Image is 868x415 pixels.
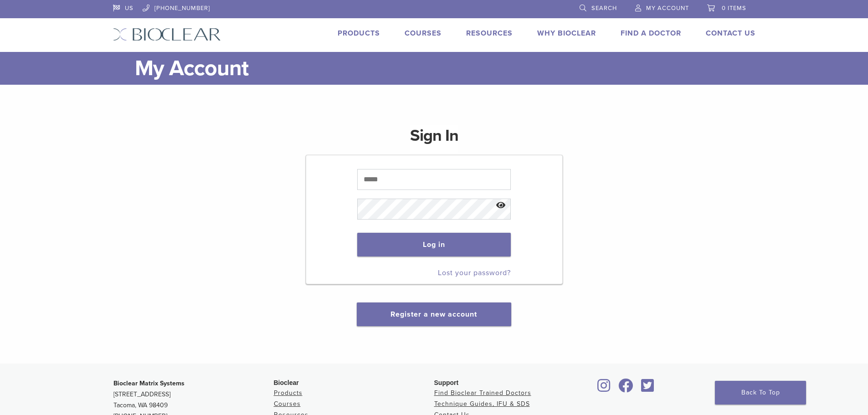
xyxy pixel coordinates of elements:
[621,29,681,38] a: Find A Doctor
[491,194,511,217] button: Show password
[438,268,511,277] a: Lost your password?
[434,379,459,386] span: Support
[537,29,596,38] a: Why Bioclear
[466,29,513,38] a: Resources
[722,5,746,12] span: 0 items
[274,400,301,408] a: Courses
[357,302,511,326] button: Register a new account
[638,384,657,393] a: Bioclear
[434,400,530,408] a: Technique Guides, IFU & SDS
[715,381,806,405] a: Back To Top
[390,310,477,319] a: Register a new account
[410,125,458,154] h1: Sign In
[135,52,755,85] h1: My Account
[113,379,185,387] strong: Bioclear Matrix Systems
[357,233,511,256] button: Log in
[706,29,755,38] a: Contact Us
[591,5,617,12] span: Search
[595,384,614,393] a: Bioclear
[616,384,637,393] a: Bioclear
[274,379,299,386] span: Bioclear
[274,389,303,397] a: Products
[113,28,221,41] img: Bioclear
[338,29,380,38] a: Products
[646,5,689,12] span: My Account
[434,389,531,397] a: Find Bioclear Trained Doctors
[405,29,442,38] a: Courses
